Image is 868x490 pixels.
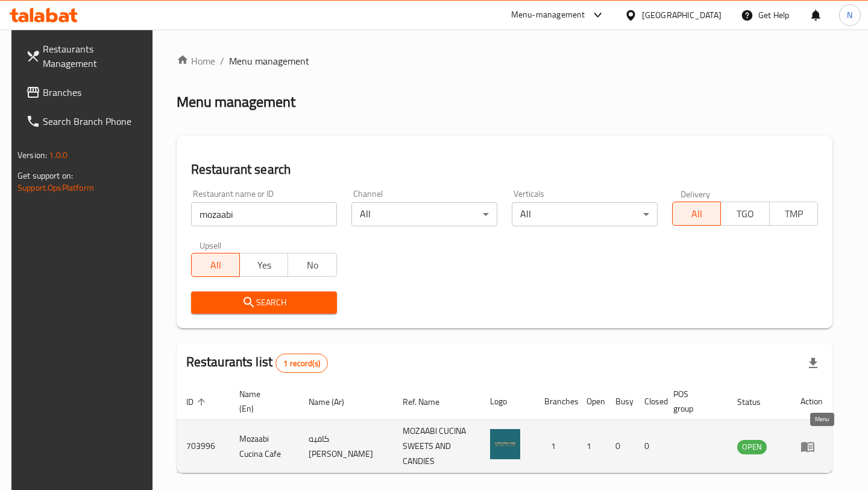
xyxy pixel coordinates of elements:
nav: breadcrumb [177,54,832,68]
span: TGO [726,205,764,223]
span: Menu management [229,54,309,68]
label: Delivery [681,189,711,198]
th: Logo [480,383,535,420]
span: Search [201,295,327,310]
table: enhanced table [177,383,832,473]
span: Get support on: [17,168,73,183]
div: Export file [799,349,828,378]
a: Restaurants Management [16,34,156,78]
a: Branches [16,78,156,107]
a: Search Branch Phone [16,107,156,136]
div: All [512,202,658,226]
td: 0 [635,420,664,473]
button: All [672,202,721,226]
th: Busy [606,383,635,420]
span: No [293,256,332,274]
button: All [191,253,240,277]
th: Branches [535,383,577,420]
span: Name (Ar) [309,395,360,409]
td: Mozaabi Cucina Cafe [230,420,299,473]
label: Upsell [200,241,222,249]
span: Status [737,395,776,409]
td: كافيه [PERSON_NAME] [299,420,393,473]
button: No [288,253,336,277]
td: 703996 [177,420,230,473]
th: Closed [635,383,664,420]
span: Search Branch Phone [43,114,146,129]
span: Yes [245,256,283,274]
input: Search for restaurant name or ID.. [191,202,337,226]
span: All [678,205,716,223]
button: TMP [769,202,818,226]
span: OPEN [737,440,767,454]
span: Ref. Name [403,395,455,409]
span: All [197,256,235,274]
span: Version: [17,147,47,163]
h2: Restaurants list [186,353,328,373]
td: 1 [535,420,577,473]
span: Branches [43,85,146,100]
div: Total records count [275,354,328,373]
img: Mozaabi Cucina Cafe [490,429,520,459]
button: Search [191,291,337,314]
th: Action [791,383,832,420]
li: / [220,54,224,68]
a: Support.OpsPlatform [17,180,94,196]
span: 1 record(s) [276,358,327,369]
span: TMP [775,205,813,223]
span: ID [186,395,209,409]
h2: Restaurant search [191,161,818,179]
div: [GEOGRAPHIC_DATA] [642,8,722,22]
span: POS group [673,387,713,416]
td: 0 [606,420,635,473]
div: All [351,202,497,226]
h2: Menu management [177,92,295,112]
a: Home [177,54,215,68]
span: N [847,8,852,22]
button: Yes [239,253,288,277]
button: TGO [720,202,769,226]
span: Name (En) [239,387,285,416]
td: MOZAABI CUCINA SWEETS AND CANDIES [393,420,480,473]
th: Open [577,383,606,420]
span: Restaurants Management [43,42,146,71]
div: Menu-management [511,8,585,22]
td: 1 [577,420,606,473]
span: 1.0.0 [49,147,68,163]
